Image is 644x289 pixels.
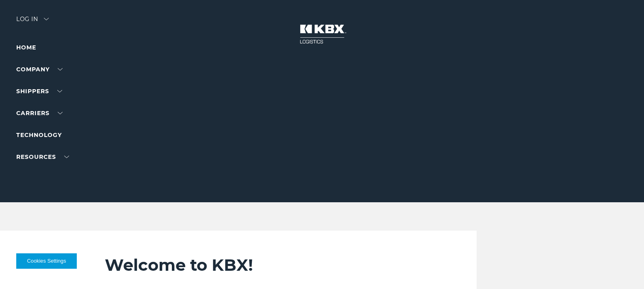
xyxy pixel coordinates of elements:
[16,66,63,73] a: Company
[16,253,77,269] button: Cookies Settings
[105,255,453,275] h2: Welcome to KBX!
[16,109,63,117] a: Carriers
[16,131,62,139] a: Technology
[16,153,69,161] a: RESOURCES
[16,88,62,95] a: SHIPPERS
[44,18,49,20] img: arrow
[16,44,36,51] a: Home
[292,16,353,52] img: kbx logo
[16,16,49,28] div: Log in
